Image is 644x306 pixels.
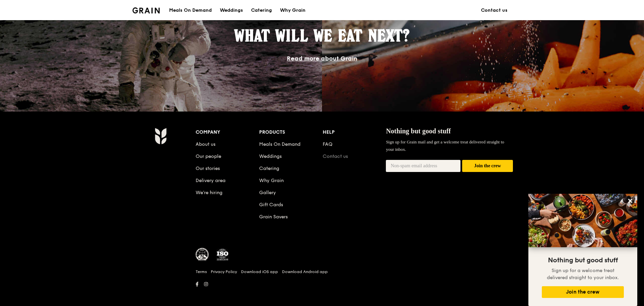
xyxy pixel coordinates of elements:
div: Weddings [220,0,243,20]
a: Contact us [477,0,512,20]
a: Weddings [259,154,282,159]
a: Read more about Grain [287,55,357,62]
a: Terms [196,269,207,274]
a: Meals On Demand [259,141,300,147]
button: Join the crew [542,286,624,298]
a: Weddings [216,0,247,20]
button: Close [625,195,636,206]
div: Meals On Demand [169,0,212,20]
span: Sign up for a welcome treat delivered straight to your inbox. [547,268,619,280]
a: Gift Cards [259,202,283,208]
a: Catering [247,0,276,20]
div: Help [323,128,386,137]
a: FAQ [323,141,332,147]
span: Sign up for Grain mail and get a welcome treat delivered straight to your inbox. [386,139,504,152]
img: DSC07876-Edit02-Large.jpeg [528,194,637,247]
img: MUIS Halal Certified [196,248,209,261]
a: Our stories [196,166,220,171]
img: Grain [132,7,160,13]
a: We’re hiring [196,190,223,195]
button: Join the crew [462,160,513,172]
h6: Revision [128,289,516,294]
input: Non-spam email address [386,160,460,172]
a: Grain Savers [259,214,288,220]
span: Nothing but good stuff [386,127,451,135]
a: Delivery area [196,178,226,183]
a: About us [196,141,215,147]
div: Company [196,128,259,137]
a: Gallery [259,190,276,195]
a: Contact us [323,154,348,159]
a: Catering [259,166,279,171]
div: Catering [251,0,272,20]
a: Our people [196,154,221,159]
a: Why Grain [276,0,310,20]
a: Why Grain [259,178,284,183]
a: Download Android app [282,269,328,274]
img: ISO Certified [216,248,229,261]
img: Grain [155,128,166,144]
a: Download iOS app [241,269,278,274]
div: Why Grain [280,0,306,20]
span: Nothing but good stuff [548,256,618,264]
span: What will we eat next? [234,26,410,45]
a: Privacy Policy [211,269,237,274]
div: Products [259,128,323,137]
